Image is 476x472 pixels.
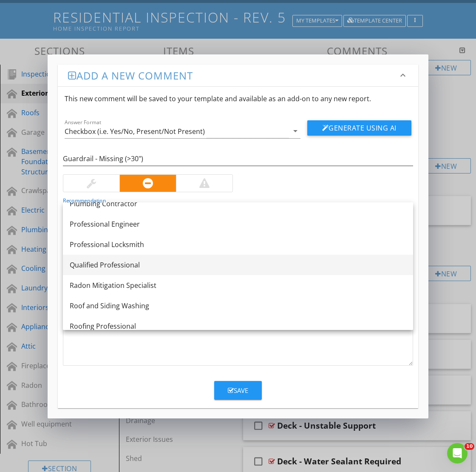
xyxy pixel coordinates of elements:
[214,381,262,400] button: Save
[228,386,248,395] div: Save
[70,219,406,229] div: Professional Engineer
[70,239,406,250] div: Professional Locksmith
[63,152,413,166] input: Name
[70,199,406,209] div: Plumbing Contractor
[70,280,406,290] div: Radon Mitigation Specialist
[307,120,411,136] button: Generate Using AI
[68,70,398,81] h3: Add a new comment
[447,443,467,463] iframe: Intercom live chat
[398,70,408,80] i: keyboard_arrow_down
[65,128,205,135] div: Checkbox (i.e. Yes/No, Present/Not Present)
[70,301,406,311] div: Roof and Siding Washing
[465,443,474,450] span: 10
[290,126,300,136] i: arrow_drop_down
[70,260,406,270] div: Qualified Professional
[70,321,406,331] div: Roofing Professional
[58,87,418,111] div: This new comment will be saved to your template and available as an add-on to any new report.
